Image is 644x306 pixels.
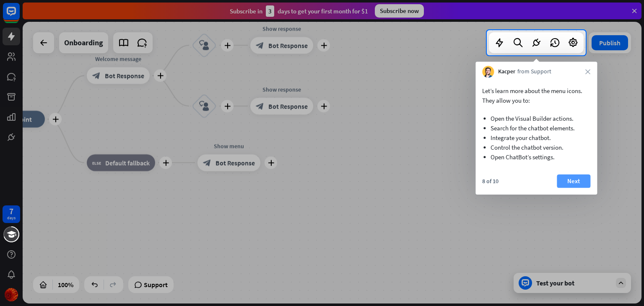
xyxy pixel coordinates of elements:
div: 8 of 10 [482,177,499,185]
button: Open LiveChat chat widget [7,3,32,29]
li: Open ChatBot’s settings. [491,152,582,162]
li: Open the Visual Builder actions. [491,114,582,123]
i: close [585,69,590,74]
span: from Support [517,67,551,76]
li: Control the chatbot version. [491,143,582,152]
span: Kacper [498,67,515,76]
p: Let’s learn more about the menu icons. They allow you to: [482,86,590,105]
button: Next [557,174,590,188]
li: Integrate your chatbot. [491,133,582,143]
li: Search for the chatbot elements. [491,123,582,133]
